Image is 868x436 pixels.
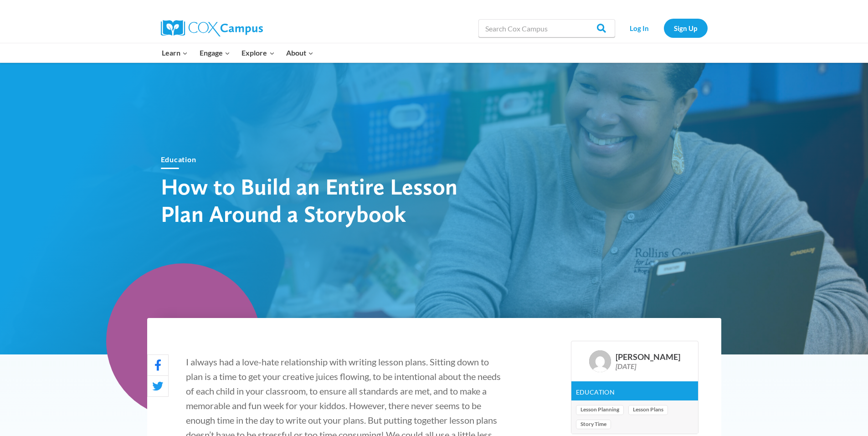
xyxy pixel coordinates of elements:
a: Lesson Planning [576,405,624,415]
img: Cox Campus [161,20,263,36]
a: Education [576,388,615,396]
a: Sign Up [664,19,708,37]
span: Learn [162,47,188,59]
span: Explore [241,47,274,59]
a: Story Time [576,420,611,430]
nav: Secondary Navigation [620,19,708,37]
nav: Primary Navigation [156,43,319,62]
div: [DATE] [616,362,680,370]
a: Log In [620,19,659,37]
div: [PERSON_NAME] [616,352,680,362]
h1: How to Build an Entire Lesson Plan Around a Storybook [161,173,480,227]
a: Lesson Plans [628,405,668,415]
a: Education [161,155,196,164]
span: Engage [200,47,230,59]
input: Search Cox Campus [478,19,615,37]
span: About [286,47,313,59]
